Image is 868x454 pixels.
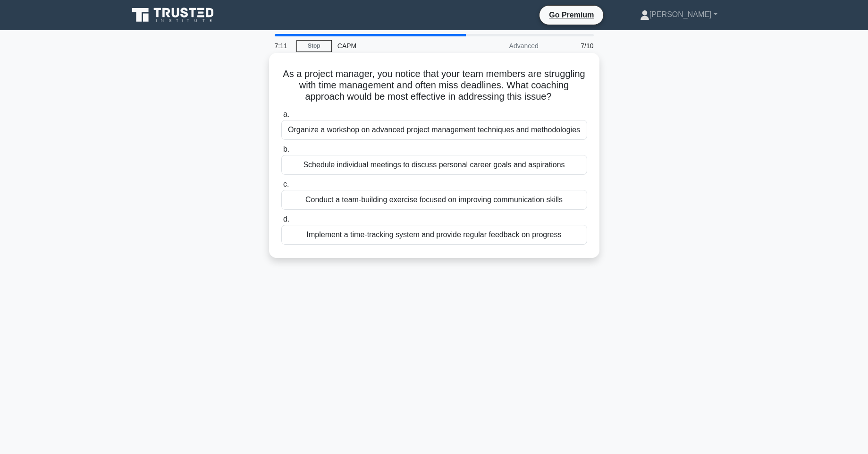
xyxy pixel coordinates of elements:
[283,110,289,118] span: a.
[280,68,588,103] h5: As a project manager, you notice that your team members are struggling with time management and o...
[462,36,544,55] div: Advanced
[544,36,599,55] div: 7/10
[296,40,332,52] a: Stop
[283,180,289,188] span: c.
[543,9,599,21] a: Go Premium
[281,190,587,210] div: Conduct a team-building exercise focused on improving communication skills
[283,145,289,153] span: b.
[283,215,289,223] span: d.
[332,36,462,55] div: CAPM
[617,5,740,24] a: [PERSON_NAME]
[281,225,587,245] div: Implement a time-tracking system and provide regular feedback on progress
[281,155,587,175] div: Schedule individual meetings to discuss personal career goals and aspirations
[281,120,587,140] div: Organize a workshop on advanced project management techniques and methodologies
[269,36,296,55] div: 7:11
